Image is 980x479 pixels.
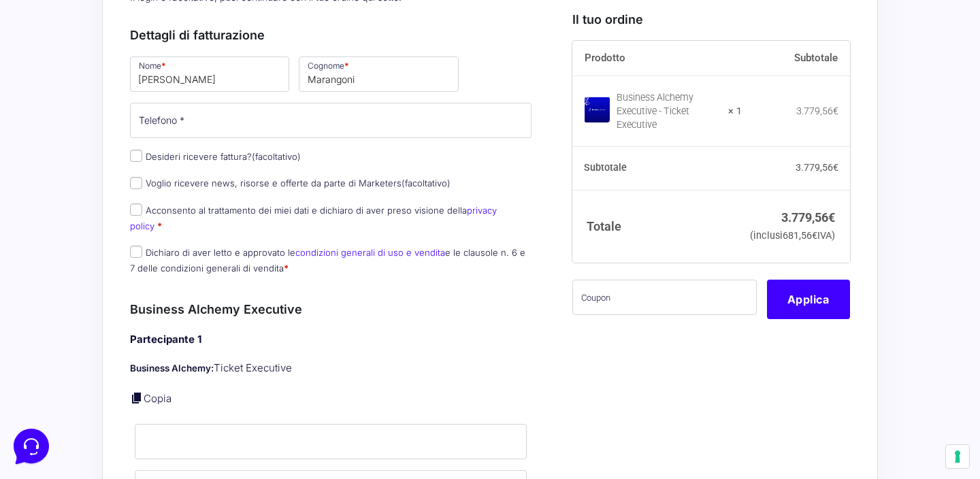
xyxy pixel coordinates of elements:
input: Cognome * [299,56,458,92]
span: (facoltativo) [252,151,301,162]
h3: Il tuo ordine [572,10,850,29]
label: Dichiaro di aver letto e approvato le e le clausole n. 6 e 7 delle condizioni generali di vendita [130,247,525,274]
input: Dichiaro di aver letto e approvato lecondizioni generali di uso e venditae le clausole n. 6 e 7 d... [130,246,142,258]
th: Subtotale [572,146,742,190]
span: € [828,210,835,224]
img: dark [65,76,93,103]
img: dark [22,76,49,103]
span: Le tue conversazioni [22,54,116,65]
p: Home [41,373,64,385]
label: Acconsento al trattamento dei miei dati e dichiaro di aver preso visione della [130,205,497,231]
label: Desideri ricevere fattura? [130,151,301,162]
button: Applica [767,280,850,319]
input: Desideri ricevere fattura?(facoltativo) [130,150,142,162]
a: Copia i dettagli dell'acquirente [130,391,144,405]
input: Voglio ricevere news, risorse e offerte da parte di Marketers(facoltativo) [130,177,142,189]
input: Telefono * [130,103,532,138]
label: Voglio ricevere news, risorse e offerte da parte di Marketers [130,178,451,188]
button: Le tue preferenze relative al consenso per le tecnologie di tracciamento [946,445,969,468]
iframe: Customerly Messenger Launcher [11,426,52,467]
h2: Ciao da Marketers 👋 [11,11,229,33]
th: Prodotto [572,41,742,76]
th: Totale [572,190,742,263]
a: condizioni generali di uso e vendita [295,247,445,258]
h3: Business Alchemy Executive [130,300,532,318]
strong: Business Alchemy: [130,363,214,374]
p: Messaggi [118,373,154,385]
div: Business Alchemy Executive - Ticket Executive [617,90,719,131]
a: Copia [144,392,171,405]
th: Subtotale [742,41,850,76]
button: Inizia una conversazione [22,114,250,142]
p: Ticket Executive [130,361,532,376]
span: Trova una risposta [22,169,106,180]
span: € [833,162,838,173]
input: Coupon [572,280,757,315]
button: Aiuto [178,354,261,385]
input: Acconsento al trattamento dei miei dati e dichiaro di aver preso visione dellaprivacy policy [130,203,142,216]
span: (facoltativo) [402,178,451,188]
p: Aiuto [210,373,229,385]
img: dark [44,76,71,103]
a: Apri Centro Assistenza [145,169,250,180]
bdi: 3.779,56 [796,162,838,173]
strong: × 1 [728,104,742,118]
span: € [812,230,817,242]
bdi: 3.779,56 [781,210,835,224]
span: € [833,105,838,116]
img: Business Alchemy Executive - Ticket Executive [584,96,610,122]
bdi: 3.779,56 [796,105,838,116]
h3: Dettagli di fatturazione [130,26,532,44]
input: Nome * [130,56,289,92]
h4: Partecipante 1 [130,332,532,348]
span: 681,56 [783,230,817,242]
span: Inizia una conversazione [88,122,201,133]
small: (inclusi IVA) [750,230,835,242]
button: Messaggi [95,354,178,385]
input: Cerca un articolo... [31,198,223,212]
button: Home [11,354,95,385]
